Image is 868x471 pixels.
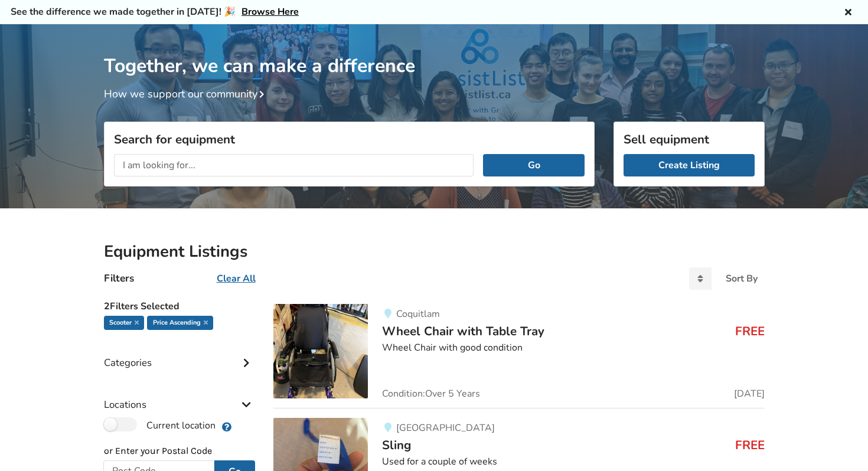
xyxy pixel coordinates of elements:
input: I am looking for... [114,154,474,176]
label: Current location [104,417,216,433]
button: Go [483,154,584,176]
h5: See the difference we made together in [DATE]! 🎉 [11,6,299,18]
div: Used for a couple of weeks [382,455,764,469]
span: Condition: Over 5 Years [382,389,480,398]
h3: FREE [735,323,765,339]
p: or Enter your Postal Code [104,444,255,458]
h4: Filters [104,272,134,285]
a: How we support our community [104,87,269,101]
u: Clear All [217,272,256,285]
h3: FREE [735,437,765,453]
span: [GEOGRAPHIC_DATA] [396,421,495,434]
img: mobility-wheel chair with table tray [273,304,368,398]
a: Create Listing [624,154,755,176]
span: Sling [382,437,411,453]
div: Categories [104,333,255,375]
a: Browse Here [242,5,299,18]
h3: Search for equipment [114,132,585,147]
h1: Together, we can make a difference [104,24,765,78]
span: [DATE] [734,389,765,398]
h2: Equipment Listings [104,241,765,262]
h5: 2 Filters Selected [104,295,255,316]
span: Coquitlam [396,308,440,320]
div: Wheel Chair with good condition [382,341,764,355]
h3: Sell equipment [624,132,755,147]
div: Price ascending [147,316,213,330]
div: Sort By [726,274,758,283]
div: Locations [104,375,255,417]
span: Wheel Chair with Table Tray [382,323,544,339]
a: mobility-wheel chair with table trayCoquitlamWheel Chair with Table TrayFREEWheel Chair with good... [273,304,764,408]
div: scooter [104,316,144,330]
